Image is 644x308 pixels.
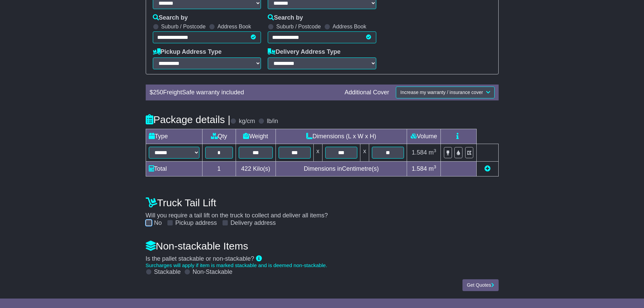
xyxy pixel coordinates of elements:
h4: Package details | [146,114,231,125]
td: Kilo(s) [236,161,276,176]
div: $ FreightSafe warranty included [146,89,341,96]
button: Increase my warranty / insurance cover [396,87,494,98]
span: m [429,165,436,172]
span: m [429,149,436,156]
label: No [154,219,162,227]
td: Total [146,161,202,176]
td: Qty [202,129,236,144]
td: Type [146,129,202,144]
a: Add new item [484,165,491,172]
label: lb/in [267,118,278,125]
span: Is the pallet stackable or non-stackable? [146,255,254,262]
div: Will you require a tail lift on the truck to collect and deliver all items? [142,194,502,227]
label: Search by [268,14,303,22]
span: 1.584 [412,165,427,172]
label: Search by [153,14,188,22]
label: kg/cm [239,118,255,125]
label: Pickup Address Type [153,48,222,56]
label: Delivery address [231,219,276,227]
label: Suburb / Postcode [276,23,321,30]
button: Get Quotes [462,279,499,291]
label: Pickup address [175,219,217,227]
label: Delivery Address Type [268,48,340,56]
span: 422 [241,165,251,172]
td: Dimensions in Centimetre(s) [276,161,407,176]
sup: 3 [434,164,436,169]
label: Suburb / Postcode [161,23,206,30]
span: 250 [153,89,163,96]
td: Dimensions (L x W x H) [276,129,407,144]
label: Address Book [333,23,366,30]
div: Surcharges will apply if item is marked stackable and is deemed non-stackable. [146,262,499,268]
sup: 3 [434,148,436,153]
td: x [313,144,322,161]
td: Volume [407,129,441,144]
label: Non-Stackable [193,268,233,276]
td: 1 [202,161,236,176]
h4: Non-stackable Items [146,240,499,252]
label: Address Book [217,23,251,30]
td: Weight [236,129,276,144]
h4: Truck Tail Lift [146,197,499,208]
div: Additional Cover [341,89,392,96]
label: Stackable [154,268,181,276]
span: Increase my warranty / insurance cover [400,90,483,95]
td: x [360,144,369,161]
span: 1.584 [412,149,427,156]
